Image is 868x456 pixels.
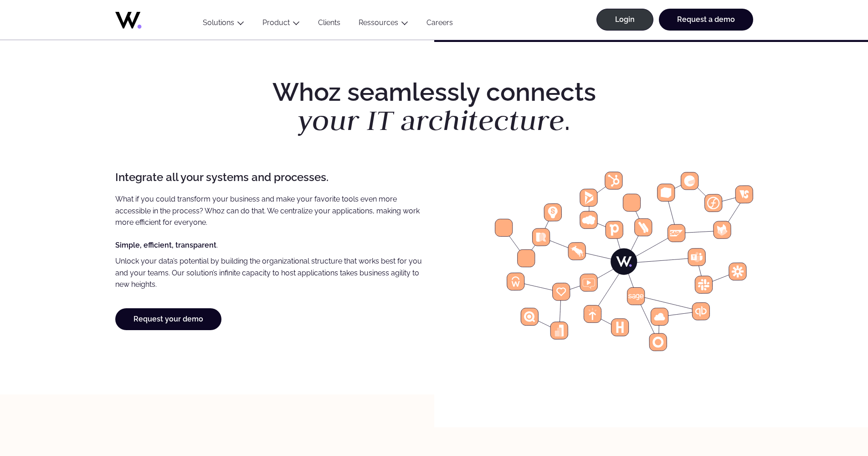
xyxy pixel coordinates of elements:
[298,102,565,139] em: your IT architecture
[262,18,290,27] a: Product
[201,78,668,135] h2: Whoz seamlessly connects .
[194,18,253,31] button: Solutions
[115,171,329,184] strong: Integrate all your systems and processes.
[253,18,309,31] button: Product
[659,9,753,31] a: Request a demo
[309,18,349,31] a: Clients
[115,255,425,290] p: Unlock your data’s potential by building the organizational structure that works best for you and...
[115,241,216,249] strong: Simple, efficient, transparent
[115,308,221,330] a: Request your demo
[359,18,398,27] a: Ressources
[417,18,462,31] a: Careers
[596,9,653,31] a: Login
[115,193,425,251] p: What if you could transform your business and make your favorite tools even more accessible in th...
[808,396,855,443] iframe: Chatbot
[349,18,417,31] button: Ressources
